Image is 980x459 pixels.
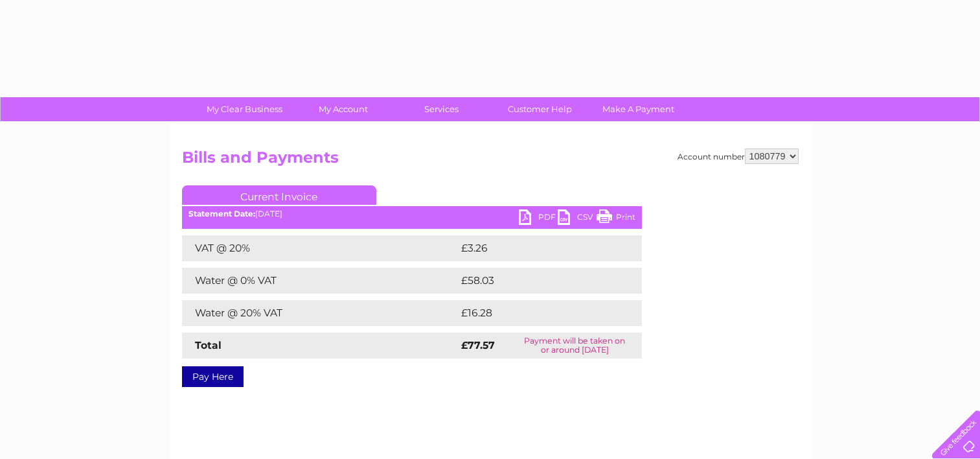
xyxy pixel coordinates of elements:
[191,97,298,121] a: My Clear Business
[458,235,611,261] td: £3.26
[182,209,642,218] div: [DATE]
[508,333,642,359] td: Payment will be taken on or around [DATE]
[458,268,616,294] td: £58.03
[585,97,692,121] a: Make A Payment
[290,97,396,121] a: My Account
[519,209,558,228] a: PDF
[388,97,495,121] a: Services
[182,148,799,173] h2: Bills and Payments
[195,339,222,351] strong: Total
[461,339,495,351] strong: £77.57
[182,185,376,205] a: Current Invoice
[182,235,458,261] td: VAT @ 20%
[597,209,635,228] a: Print
[558,209,597,228] a: CSV
[182,268,458,294] td: Water @ 0% VAT
[678,148,799,164] div: Account number
[182,366,244,387] a: Pay Here
[182,300,458,326] td: Water @ 20% VAT
[188,209,255,218] b: Statement Date:
[486,97,593,121] a: Customer Help
[458,300,615,326] td: £16.28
